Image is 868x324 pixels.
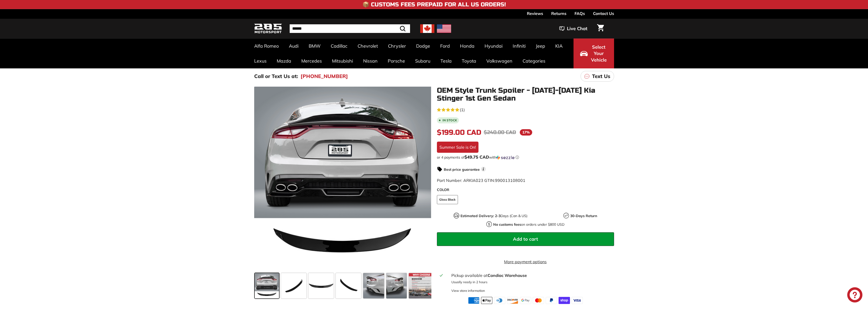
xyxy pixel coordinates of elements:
h1: OEM Style Trunk Spoiler - [DATE]-[DATE] Kia Stinger 1st Gen Sedan [437,87,614,102]
span: $240.00 CAD [484,129,516,136]
span: Part Number: ARKIA023 GTIN: [437,178,525,183]
div: Summer Sale is On! [437,142,478,153]
a: KIA [550,39,568,53]
a: Tesla [435,53,457,68]
button: Live Chat [553,22,594,35]
img: diners_club [494,297,505,304]
a: Mitsubishi [327,53,358,68]
a: Honda [455,39,479,53]
a: More payment options [437,259,614,265]
strong: No customs fees [493,222,521,227]
a: Alfa Romeo [249,39,284,53]
a: BMW [304,39,326,53]
a: [PHONE_NUMBER] [301,72,348,80]
img: discover [507,297,518,304]
img: Logo_285_Motorsport_areodynamics_components [254,23,282,35]
inbox-online-store-chat: Shopify online store chat [846,287,864,304]
img: google_pay [520,297,531,304]
input: Search [290,24,410,33]
span: i [481,167,486,171]
a: Chevrolet [353,39,383,53]
div: or 4 payments of$49.75 CADwithSezzle Click to learn more about Sezzle [437,155,614,160]
a: Contact Us [593,9,614,18]
a: Lexus [249,53,272,68]
strong: Estimated Delivery: 2-3 [460,214,501,218]
span: 17% [520,129,532,136]
a: Cart [594,20,607,37]
a: FAQs [575,9,585,18]
button: Select Your Vehicle [574,39,614,68]
div: Pickup available at [451,272,611,278]
p: Call or Text Us at: [254,72,298,80]
img: paypal [546,297,557,304]
a: Reviews [527,9,543,18]
a: Nissan [358,53,383,68]
h4: 📦 Customs Fees Prepaid for All US Orders! [362,2,506,8]
a: Infiniti [508,39,531,53]
span: Add to cart [513,236,538,242]
span: $199.00 CAD [437,128,481,137]
a: Text Us [581,71,614,82]
a: Jeep [531,39,550,53]
img: shopify_pay [559,297,570,304]
img: visa [571,297,583,304]
button: Add to cart [437,232,614,246]
a: Ford [435,39,455,53]
span: Live Chat [567,25,587,32]
a: Mazda [272,53,296,68]
strong: 30-Days Return [570,214,597,218]
a: Toyota [457,53,481,68]
a: Hyundai [479,39,508,53]
p: on orders under $800 USD [493,222,564,227]
a: Returns [551,9,566,18]
img: american_express [468,297,479,304]
img: Sezzle [496,155,514,160]
a: Porsche [383,53,410,68]
strong: Candiac Warehouse [488,273,527,278]
strong: Best price guarantee [444,167,480,172]
img: apple_pay [481,297,492,304]
a: Categories [518,53,550,68]
span: $49.75 CAD [465,154,489,160]
div: View store information [451,288,485,293]
p: Days (Can & US) [460,213,527,219]
a: Chrysler [383,39,411,53]
p: Text Us [592,72,610,80]
div: or 4 payments of with [437,155,614,160]
a: Dodge [411,39,435,53]
label: COLOR [437,187,614,193]
b: In stock [442,119,457,122]
a: Cadillac [326,39,353,53]
a: Volkswagen [481,53,518,68]
span: 990013108001 [495,178,525,183]
a: Audi [284,39,304,53]
img: master [533,297,544,304]
a: Subaru [410,53,435,68]
a: 5.0 rating (1 votes) [437,106,614,113]
span: Select Your Vehicle [590,44,607,63]
a: Mercedes [296,53,327,68]
span: (1) [460,107,465,113]
p: Usually ready in 2 hours [451,280,611,284]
